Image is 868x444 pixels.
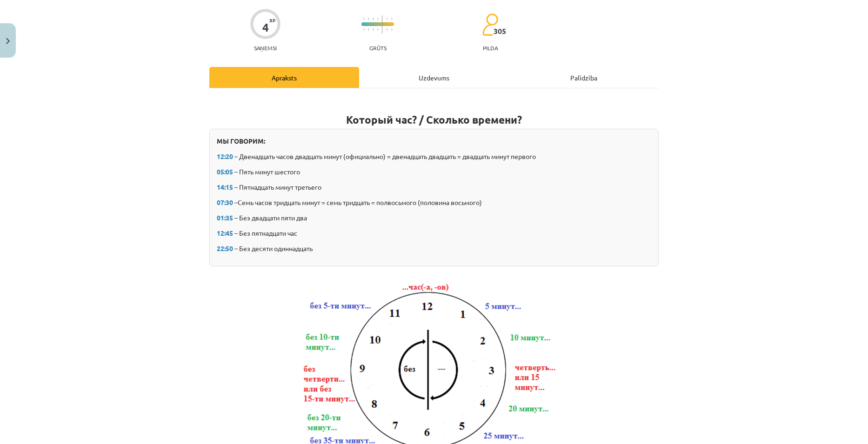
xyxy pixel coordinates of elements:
img: icon-short-line-57e1e144782c952c97e751825c79c345078a6d821885a25fce030b3d8c18986b.svg [363,28,364,31]
img: students-c634bb4e5e11cddfef0936a35e636f08e4e9abd3cc4e673bd6f9a4125e45ecb1.svg [482,13,498,36]
p: – Пять минут шестого [217,167,651,177]
span: 05:05 [217,167,233,176]
b: МЫ ГОВОРИМ: [217,137,265,145]
img: icon-short-line-57e1e144782c952c97e751825c79c345078a6d821885a25fce030b3d8c18986b.svg [373,18,374,20]
img: icon-short-line-57e1e144782c952c97e751825c79c345078a6d821885a25fce030b3d8c18986b.svg [363,18,364,20]
div: Apraksts [209,67,359,88]
span: 305 [494,27,506,35]
img: icon-short-line-57e1e144782c952c97e751825c79c345078a6d821885a25fce030b3d8c18986b.svg [368,18,369,20]
div: 4 [262,21,269,34]
img: icon-short-line-57e1e144782c952c97e751825c79c345078a6d821885a25fce030b3d8c18986b.svg [377,18,378,20]
img: icon-short-line-57e1e144782c952c97e751825c79c345078a6d821885a25fce030b3d8c18986b.svg [373,28,374,31]
span: XP [269,18,275,23]
p: – Без десяти одиннадцать [217,244,651,253]
p: – Без пятнадцати час [217,228,651,238]
span: 12:20 [217,152,233,160]
img: icon-short-line-57e1e144782c952c97e751825c79c345078a6d821885a25fce030b3d8c18986b.svg [387,28,387,31]
div: Uzdevums [359,67,509,88]
p: pilda [483,45,498,51]
img: icon-short-line-57e1e144782c952c97e751825c79c345078a6d821885a25fce030b3d8c18986b.svg [387,18,387,20]
p: – Пятнадцать минут третьего [217,182,651,192]
img: icon-short-line-57e1e144782c952c97e751825c79c345078a6d821885a25fce030b3d8c18986b.svg [377,28,378,31]
img: icon-short-line-57e1e144782c952c97e751825c79c345078a6d821885a25fce030b3d8c18986b.svg [368,28,369,31]
img: icon-short-line-57e1e144782c952c97e751825c79c345078a6d821885a25fce030b3d8c18986b.svg [391,28,392,31]
div: Palīdzība [509,67,659,88]
span: 14:15 [217,183,233,191]
p: – Двенадцать часов двадцать минут (официально) = двенадцать двадцать = двадцать минут первого [217,152,651,161]
p: Grūts [369,45,387,51]
p: – [217,198,651,207]
p: Saņemsi [250,45,280,51]
strong: Который час? / Сколько времени? [346,113,522,126]
span: 12:45 [217,229,233,237]
span: 22:50 [217,244,233,252]
img: icon-long-line-d9ea69661e0d244f92f715978eff75569469978d946b2353a9bb055b3ed8787d.svg [382,15,383,33]
img: icon-close-lesson-0947bae3869378f0d4975bcd49f059093ad1ed9edebbc8119c70593378902aed.svg [6,38,10,44]
p: – Без двадцати пяти два [217,213,651,223]
span: 01:35 [217,213,233,222]
span: 07:30 [217,198,233,206]
span: Семь часов тридцать минут = семь тридцать = полвосьмого (половина восьмого) [238,198,482,206]
img: icon-short-line-57e1e144782c952c97e751825c79c345078a6d821885a25fce030b3d8c18986b.svg [391,18,392,20]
